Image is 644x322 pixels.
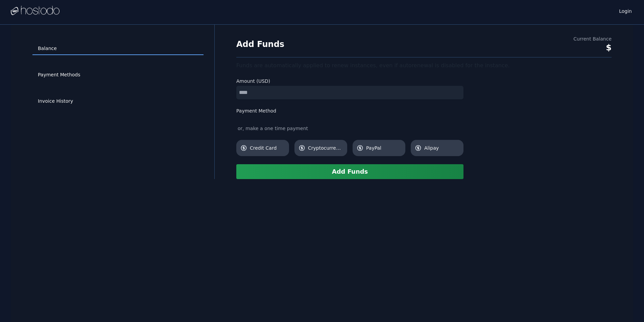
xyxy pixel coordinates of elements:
span: PayPal [366,145,401,151]
div: or, make a one time payment [236,125,463,132]
button: Add Funds [236,164,463,179]
a: Login [618,6,633,15]
a: Payment Methods [32,69,204,81]
span: Cryptocurrency [308,145,343,151]
a: Balance [32,42,204,55]
h1: Add Funds [236,39,284,50]
div: $ [573,42,612,53]
div: Current Balance [573,35,612,42]
a: Invoice History [32,95,204,108]
img: Logo [11,6,59,16]
div: Funds are automatically applied to renew instances, even if autorenewal is disabled for the insta... [236,61,612,70]
label: Amount (USD) [236,78,463,84]
span: Credit Card [250,145,285,151]
span: Alipay [424,145,459,151]
label: Payment Method [236,107,463,114]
